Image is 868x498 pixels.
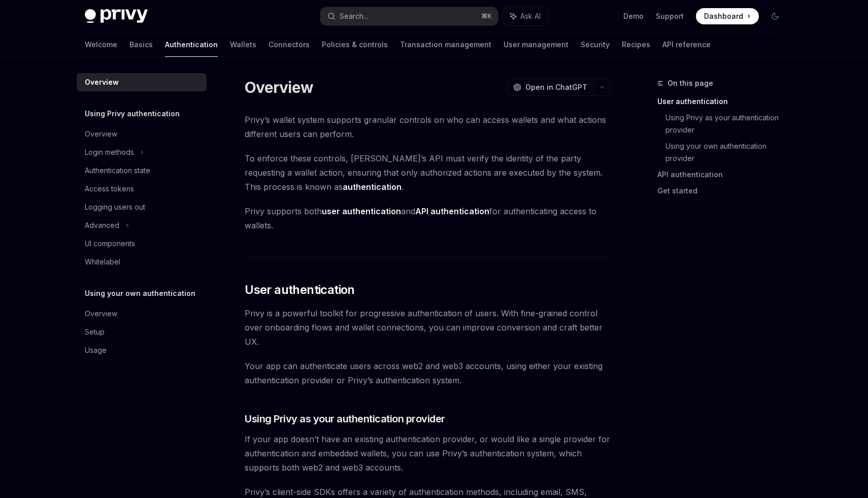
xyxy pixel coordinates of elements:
[230,32,256,57] a: Wallets
[85,164,150,177] div: Authentication state
[85,219,119,231] div: Advanced
[77,235,207,253] a: UI components
[85,287,195,300] h5: Using your own authentication
[657,183,791,199] a: Get started
[322,32,388,57] a: Policies & controls
[77,305,207,323] a: Overview
[623,11,644,21] a: Demo
[245,113,611,141] span: Privy’s wallet system supports granular controls on who can access wallets and what actions diffe...
[657,93,791,110] a: User authentication
[481,12,492,20] span: ⌘ K
[77,198,207,216] a: Logging users out
[696,8,759,24] a: Dashboard
[77,73,207,91] a: Overview
[85,344,107,356] div: Usage
[85,32,117,57] a: Welcome
[245,432,611,475] span: If your app doesn’t have an existing authentication provider, or would like a single provider for...
[503,7,548,25] button: Ask AI
[622,32,650,57] a: Recipes
[269,32,310,57] a: Connectors
[77,180,207,198] a: Access tokens
[400,32,491,57] a: Transaction management
[245,412,445,426] span: Using Privy as your authentication provider
[77,125,207,143] a: Overview
[667,77,713,89] span: On this page
[320,7,498,25] button: Search...⌘K
[245,78,313,96] h1: Overview
[343,182,402,192] strong: authentication
[245,306,611,349] span: Privy is a powerful toolkit for progressive authentication of users. With fine-grained control ov...
[704,11,743,21] span: Dashboard
[85,146,134,158] div: Login methods
[520,11,541,21] span: Ask AI
[77,323,207,341] a: Setup
[504,32,569,57] a: User management
[85,76,119,88] div: Overview
[245,282,355,298] span: User authentication
[129,32,153,57] a: Basics
[340,10,368,22] div: Search...
[665,138,791,167] a: Using your own authentication provider
[245,359,611,387] span: Your app can authenticate users across web2 and web3 accounts, using either your existing authent...
[85,238,135,250] div: UI components
[85,128,117,140] div: Overview
[85,201,145,213] div: Logging users out
[77,253,207,271] a: Whitelabel
[85,256,120,268] div: Whitelabel
[245,151,611,194] span: To enforce these controls, [PERSON_NAME]’s API must verify the identity of the party requesting a...
[322,206,401,216] strong: user authentication
[85,9,148,23] img: dark logo
[85,108,180,120] h5: Using Privy authentication
[85,326,105,338] div: Setup
[77,341,207,359] a: Usage
[85,308,117,320] div: Overview
[657,167,791,183] a: API authentication
[665,110,791,138] a: Using Privy as your authentication provider
[656,11,684,21] a: Support
[165,32,218,57] a: Authentication
[245,204,611,233] span: Privy supports both and for authenticating access to wallets.
[767,8,783,24] button: Toggle dark mode
[525,82,587,92] span: Open in ChatGPT
[77,161,207,180] a: Authentication state
[85,183,134,195] div: Access tokens
[581,32,610,57] a: Security
[662,32,711,57] a: API reference
[415,206,489,216] strong: API authentication
[507,79,593,96] button: Open in ChatGPT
